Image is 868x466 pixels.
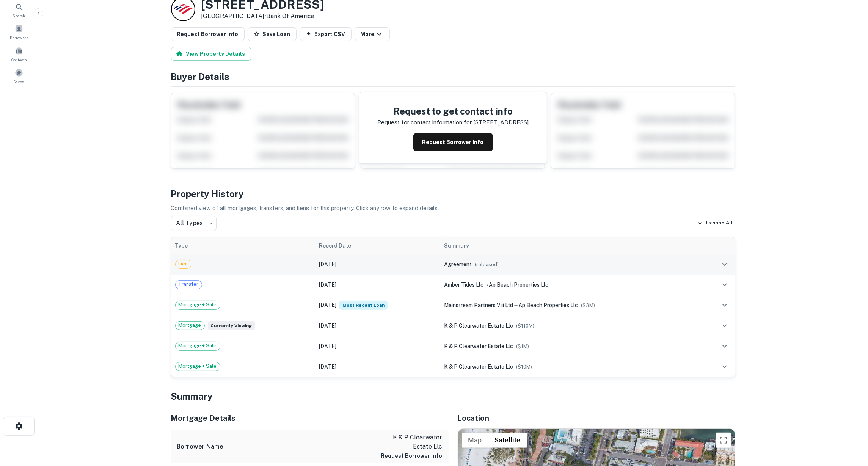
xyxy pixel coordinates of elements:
button: expand row [718,258,731,271]
button: More [355,27,390,41]
h4: Property History [171,187,735,201]
td: [DATE] [315,254,440,275]
span: Search [13,13,25,19]
button: Expand All [695,218,735,229]
th: Type [171,237,315,254]
h5: Mortgage Details [171,413,449,424]
td: [DATE] [315,315,440,336]
a: Contacts [2,44,36,64]
p: [STREET_ADDRESS] [473,118,529,127]
span: Currently viewing [208,321,255,330]
th: Summary [441,237,701,254]
span: Saved [14,78,25,85]
div: → [444,301,697,309]
td: [DATE] [315,295,440,315]
span: Most Recent Loan [339,301,388,310]
span: Contacts [11,56,27,63]
span: amber tides llc [444,282,484,288]
button: Export CSV [300,27,352,41]
a: Bank Of America [267,13,315,20]
button: View Property Details [171,47,251,61]
button: expand row [718,340,731,353]
span: k & p clearwater estate llc [444,364,513,370]
h4: Buyer Details [171,70,735,83]
th: Record Date [315,237,440,254]
button: Show street map [462,433,488,448]
span: Mortgage + Sale [176,301,220,309]
span: Borrowers [10,35,28,41]
iframe: Chat Widget [830,381,868,417]
span: ($ 10M ) [516,364,532,370]
a: Borrowers [2,22,36,42]
span: k & p clearwater estate llc [444,323,513,329]
span: Mortgage [176,322,204,329]
td: [DATE] [315,275,440,295]
td: [DATE] [315,336,440,356]
span: ($ 110M ) [516,323,535,329]
td: [DATE] [315,356,440,377]
button: expand row [718,360,731,373]
button: Request Borrower Info [381,451,443,460]
button: Request Borrower Info [413,133,493,151]
button: Request Borrower Info [171,27,245,41]
button: Show satellite imagery [488,433,527,448]
h4: Request to get contact info [377,104,529,118]
span: Mortgage + Sale [176,362,220,370]
p: k & p clearwater estate llc [374,433,443,451]
h4: Summary [171,389,735,403]
a: Saved [2,66,36,86]
span: k & p clearwater estate llc [444,343,513,349]
button: expand row [718,299,731,312]
p: Request for contact information for [377,118,472,127]
span: Mortgage + Sale [176,342,220,350]
span: ap beach properties llc [489,282,549,288]
span: ($ 3M ) [581,303,595,308]
span: ap beach properties llc [519,302,578,308]
span: Lien [176,260,191,268]
span: Transfer [176,281,202,288]
span: agreement [444,261,472,267]
p: [GEOGRAPHIC_DATA] • [201,12,325,21]
div: All Types [171,216,217,231]
p: Combined view of all mortgages, transfers, and liens for this property. Click any row to expand d... [171,204,735,213]
span: ($ 1M ) [516,344,529,349]
span: ( released ) [475,262,499,267]
button: Toggle fullscreen view [716,433,731,448]
button: expand row [718,319,731,332]
div: → [444,281,697,289]
h6: Borrower Name [177,442,224,451]
button: expand row [718,278,731,291]
h5: Location [458,413,735,424]
span: mainstream partners viii ltd [444,302,513,308]
button: Save Loan [248,27,297,41]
